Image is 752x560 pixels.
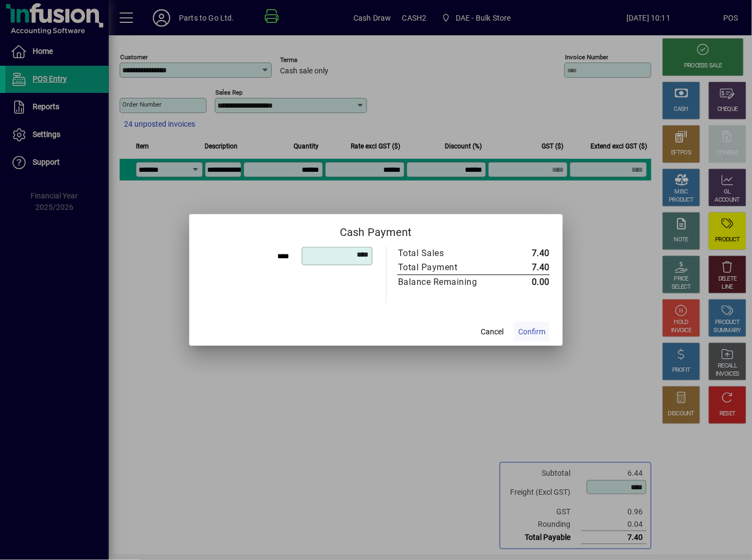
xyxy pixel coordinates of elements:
[518,326,545,338] span: Confirm
[397,246,500,260] td: Total Sales
[500,260,550,275] td: 7.40
[475,322,509,341] button: Cancel
[397,260,500,275] td: Total Payment
[500,246,550,260] td: 7.40
[514,322,550,341] button: Confirm
[500,275,550,290] td: 0.00
[481,326,504,338] span: Cancel
[398,276,489,289] div: Balance Remaining
[189,214,563,246] h2: Cash Payment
